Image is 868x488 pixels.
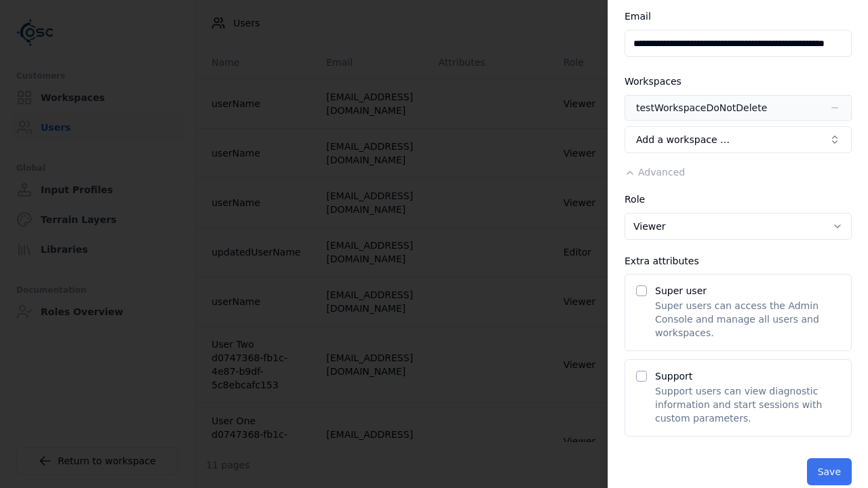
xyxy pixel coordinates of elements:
label: Role [625,194,645,205]
button: Save [807,458,852,485]
button: Advanced [625,165,685,179]
p: Super users can access the Admin Console and manage all users and workspaces. [655,299,840,340]
span: Advanced [638,167,685,178]
span: Add a workspace … [636,133,730,146]
label: Support [655,371,692,382]
label: Workspaces [625,76,682,87]
label: Super user [655,285,707,296]
div: testWorkspaceDoNotDelete [636,101,767,115]
div: Extra attributes [625,256,852,266]
label: Email [625,11,651,22]
p: Support users can view diagnostic information and start sessions with custom parameters. [655,384,840,425]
